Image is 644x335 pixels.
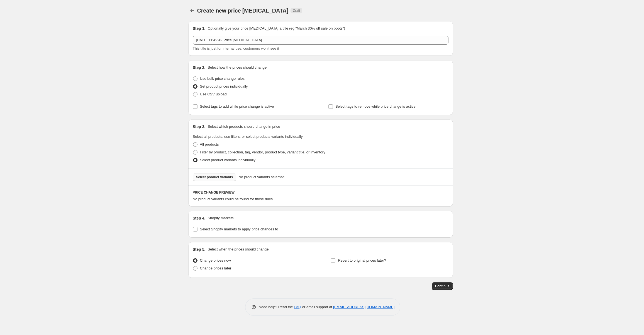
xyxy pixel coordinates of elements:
a: FAQ [294,305,301,309]
span: Revert to original prices later? [338,258,386,262]
p: Select when the prices should change [208,247,269,252]
span: Create new price [MEDICAL_DATA] [197,8,289,14]
h2: Step 5. [193,247,206,252]
span: Change prices now [200,258,231,262]
span: Change prices later [200,266,231,270]
h2: Step 1. [193,26,206,31]
input: 30% off holiday sale [193,36,448,45]
p: Select which products should change in price [208,124,280,129]
h2: Step 3. [193,124,206,129]
span: Select product variants [196,175,233,179]
span: Use CSV upload [200,92,227,96]
span: Filter by product, collection, tag, vendor, product type, variant title, or inventory [200,150,325,154]
button: Price change jobs [188,7,196,15]
span: Draft [293,8,300,13]
span: Need help? Read the [259,305,294,309]
span: No product variants selected [238,174,284,180]
h2: Step 2. [193,65,206,70]
h2: Step 4. [193,215,206,221]
span: Continue [435,284,450,288]
p: Select how the prices should change [208,65,267,70]
h6: PRICE CHANGE PREVIEW [193,190,448,195]
span: Select tags to add while price change is active [200,104,274,109]
span: Select Shopify markets to apply price changes to [200,227,278,231]
span: Use bulk price change rules [200,76,245,81]
span: No product variants could be found for those rules. [193,197,274,201]
a: [EMAIL_ADDRESS][DOMAIN_NAME] [333,305,394,309]
span: Select product variants individually [200,158,255,162]
span: This title is just for internal use, customers won't see it [193,46,279,50]
p: Shopify markets [208,215,233,221]
span: Select all products, use filters, or select products variants individually [193,134,303,139]
span: or email support at [301,305,333,309]
button: Select product variants [193,173,236,181]
button: Continue [432,282,453,290]
span: Set product prices individually [200,84,248,88]
span: Select tags to remove while price change is active [335,104,416,109]
span: All products [200,142,219,146]
p: Optionally give your price [MEDICAL_DATA] a title (eg "March 30% off sale on boots") [208,26,345,31]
